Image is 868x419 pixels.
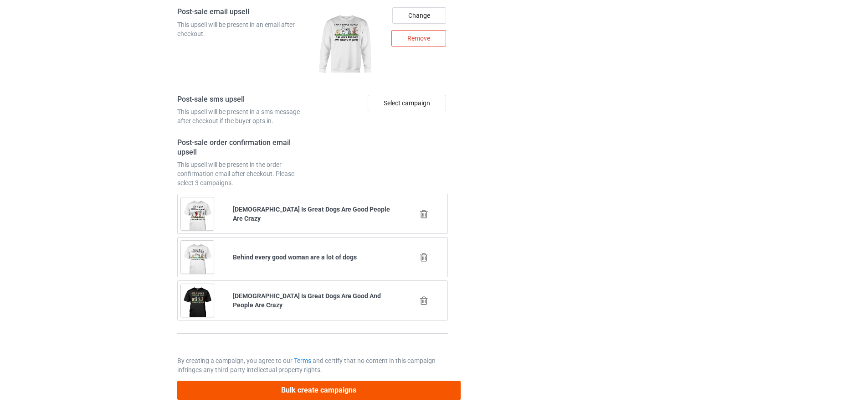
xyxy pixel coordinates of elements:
[316,7,375,82] img: regular.jpg
[233,206,390,222] b: [DEMOGRAPHIC_DATA] Is Great Dogs Are Good People Are Crazy
[177,7,309,17] h4: Post-sale email upsell
[177,160,309,187] div: This upsell will be present in the order confirmation email after checkout. Please select 3 campa...
[177,95,309,104] h4: Post-sale sms upsell
[177,107,309,125] div: This upsell will be present in a sms message after checkout if the buyer opts in.
[177,138,309,157] h4: Post-sale order confirmation email upsell
[368,95,446,111] div: Select campaign
[233,292,381,309] b: [DEMOGRAPHIC_DATA] Is Great Dogs Are Good And People Are Crazy
[177,381,461,399] button: Bulk create campaigns
[392,7,446,24] div: Change
[391,30,446,47] div: Remove
[177,356,448,374] p: By creating a campaign, you agree to our and certify that no content in this campaign infringes a...
[177,20,309,38] div: This upsell will be present in an email after checkout.
[233,253,357,261] b: Behind every good woman are a lot of dogs
[294,357,311,364] a: Terms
